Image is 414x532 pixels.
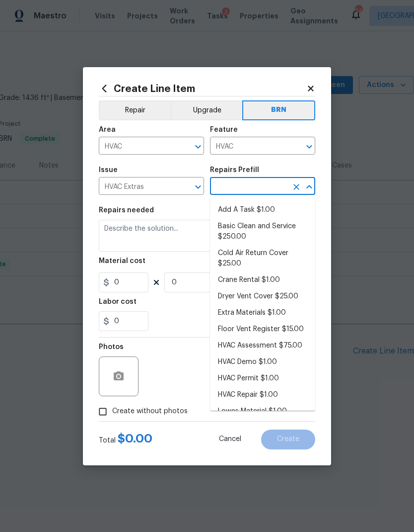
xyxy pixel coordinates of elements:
li: HVAC Assessment $75.00 [210,338,315,354]
button: Close [302,180,316,194]
button: Open [302,140,316,154]
h5: Area [99,126,116,133]
li: Cold Air Return Cover $25.00 [210,245,315,272]
h5: Feature [210,126,238,133]
h5: Material cost [99,258,145,265]
span: $ 0.00 [118,433,152,444]
h5: Repairs Prefill [210,167,259,174]
li: Lowes Material $1.00 [210,403,315,420]
button: Open [191,180,205,194]
li: Floor Vent Register $15.00 [210,321,315,338]
button: Repair [99,100,171,120]
li: HVAC Repair $1.00 [210,387,315,403]
h5: Photos [99,344,124,351]
span: Cancel [219,436,241,443]
li: HVAC Demo $1.00 [210,354,315,370]
li: Extra Materials $1.00 [210,305,315,321]
button: Open [191,140,205,154]
h5: Labor cost [99,298,137,305]
button: Clear [289,180,303,194]
span: Create without photos [112,406,188,417]
div: Total [99,434,152,445]
button: Upgrade [171,100,243,120]
li: Add A Task $1.00 [210,202,315,218]
h5: Issue [99,167,118,174]
li: Basic Clean and Service $250.00 [210,218,315,245]
h5: Repairs needed [99,207,154,214]
li: HVAC Permit $1.00 [210,370,315,387]
li: Crane Rental $1.00 [210,272,315,288]
button: BRN [242,100,315,120]
button: Cancel [203,430,257,449]
span: Create [277,436,299,443]
h2: Create Line Item [99,83,306,94]
button: Create [261,430,315,449]
li: Dryer Vent Cover $25.00 [210,288,315,305]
